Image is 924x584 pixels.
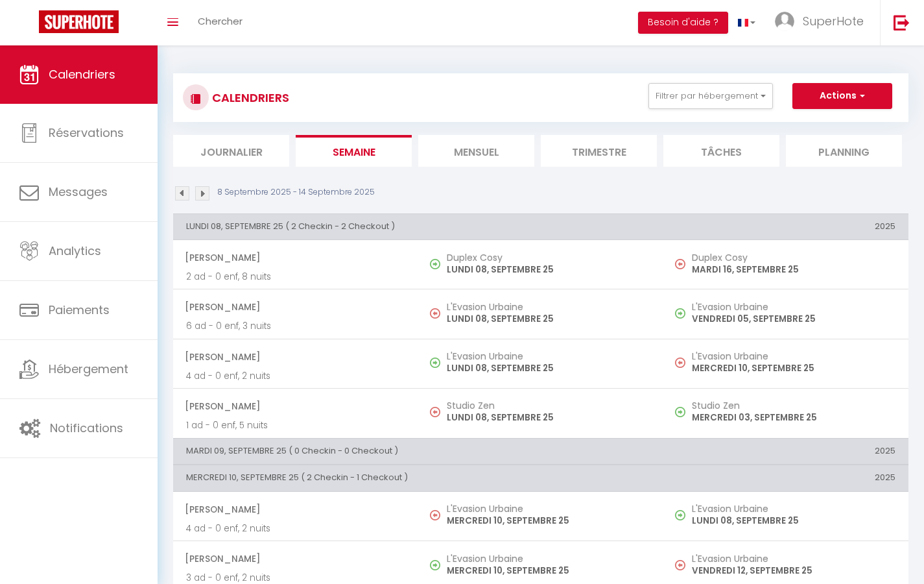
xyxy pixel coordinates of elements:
th: 2025 [663,465,908,491]
th: 2025 [663,213,908,239]
p: 6 ad - 0 enf, 3 nuits [186,319,405,333]
li: Mensuel [418,135,534,167]
img: NO IMAGE [430,308,440,319]
img: NO IMAGE [430,510,440,520]
p: 8 Septembre 2025 - 14 Septembre 2025 [217,186,375,199]
p: VENDREDI 12, SEPTEMBRE 25 [692,564,895,578]
p: 2 ad - 0 enf, 8 nuits [186,270,405,284]
img: logout [894,14,910,30]
span: SuperHote [803,13,864,29]
img: NO IMAGE [675,407,685,417]
li: Trimestre [541,135,657,167]
h5: Duplex Cosy [692,252,895,263]
h3: CALENDRIERS [209,83,289,112]
p: MARDI 16, SEPTEMBRE 25 [692,263,895,276]
img: NO IMAGE [675,259,685,269]
button: Besoin d'aide ? [638,12,728,34]
th: 2025 [663,438,908,464]
p: 1 ad - 0 enf, 5 nuits [186,419,405,432]
li: Journalier [173,135,289,167]
button: Actions [792,83,892,109]
span: Analytics [49,243,101,259]
span: [PERSON_NAME] [185,497,405,522]
img: ... [775,12,794,31]
button: Filtrer par hébergement [648,83,773,109]
h5: Duplex Cosy [447,252,650,263]
p: 4 ad - 0 enf, 2 nuits [186,522,405,535]
img: NO IMAGE [430,407,440,417]
p: LUNDI 08, SEPTEMBRE 25 [447,263,650,276]
li: Semaine [296,135,412,167]
span: Paiements [49,302,110,318]
h5: L'Evasion Urbaine [692,302,895,312]
h5: L'Evasion Urbaine [692,504,895,514]
p: MERCREDI 03, SEPTEMBRE 25 [692,411,895,424]
span: Notifications [50,420,123,436]
span: Chercher [198,14,243,28]
h5: L'Evasion Urbaine [447,504,650,514]
p: MERCREDI 10, SEPTEMBRE 25 [692,361,895,375]
span: [PERSON_NAME] [185,245,405,270]
li: Planning [786,135,902,167]
h5: L'Evasion Urbaine [447,554,650,564]
span: Hébergement [49,361,128,377]
th: LUNDI 08, SEPTEMBRE 25 ( 2 Checkin - 2 Checkout ) [173,213,663,239]
span: Messages [49,184,108,200]
img: NO IMAGE [675,308,685,319]
p: LUNDI 08, SEPTEMBRE 25 [447,312,650,326]
th: MERCREDI 10, SEPTEMBRE 25 ( 2 Checkin - 1 Checkout ) [173,465,663,491]
span: [PERSON_NAME] [185,546,405,571]
p: VENDREDI 05, SEPTEMBRE 25 [692,312,895,326]
span: Réservations [49,125,124,141]
span: [PERSON_NAME] [185,295,405,319]
p: LUNDI 08, SEPTEMBRE 25 [447,411,650,424]
p: MERCREDI 10, SEPTEMBRE 25 [447,514,650,528]
h5: L'Evasion Urbaine [692,554,895,564]
li: Tâches [663,135,779,167]
img: NO IMAGE [675,560,685,570]
h5: L'Evasion Urbaine [447,302,650,312]
span: Calendriers [49,66,115,82]
p: LUNDI 08, SEPTEMBRE 25 [692,514,895,528]
p: MERCREDI 10, SEPTEMBRE 25 [447,564,650,578]
h5: L'Evasion Urbaine [692,351,895,361]
button: Ouvrir le widget de chat LiveChat [10,5,49,44]
h5: L'Evasion Urbaine [447,351,650,361]
h5: Studio Zen [692,400,895,411]
span: [PERSON_NAME] [185,394,405,419]
img: NO IMAGE [675,510,685,520]
th: MARDI 09, SEPTEMBRE 25 ( 0 Checkin - 0 Checkout ) [173,438,663,464]
span: [PERSON_NAME] [185,345,405,369]
img: NO IMAGE [675,358,685,368]
p: LUNDI 08, SEPTEMBRE 25 [447,361,650,375]
p: 4 ad - 0 enf, 2 nuits [186,369,405,383]
h5: Studio Zen [447,400,650,411]
img: Super Booking [39,10,119,33]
